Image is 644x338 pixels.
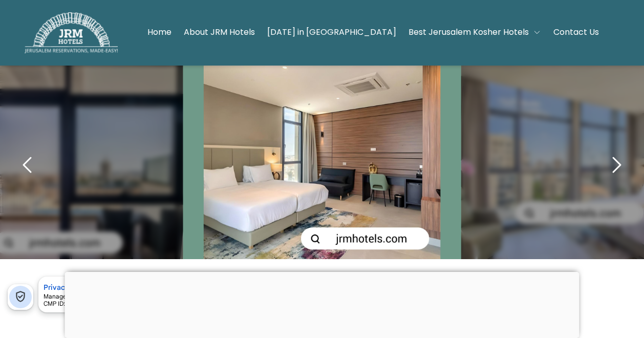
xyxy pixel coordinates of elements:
[409,23,541,41] button: Best Jerusalem Kosher Hotels
[553,23,599,41] a: Contact Us
[25,12,118,53] img: JRM Hotels
[409,26,529,38] span: Best Jerusalem Kosher Hotels
[10,147,45,182] button: previous
[184,23,255,41] a: About JRM Hotels
[65,272,579,335] iframe: Advertisement
[147,23,171,41] a: Home
[267,23,396,41] a: [DATE] in [GEOGRAPHIC_DATA]
[599,147,634,182] button: next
